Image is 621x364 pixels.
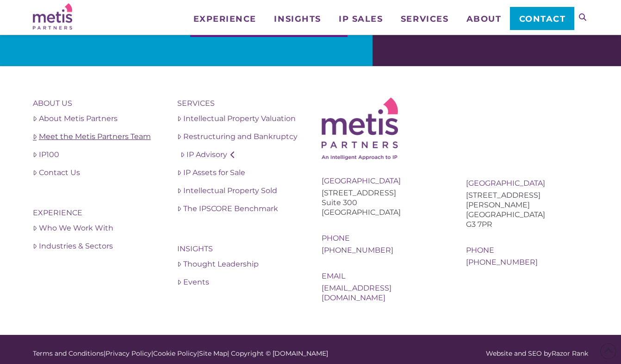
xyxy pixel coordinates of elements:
[322,284,391,302] a: [EMAIL_ADDRESS][DOMAIN_NAME]
[322,271,444,281] div: Email
[33,131,155,142] a: Meet the Metis Partners Team
[466,190,588,210] div: [STREET_ADDRESS][PERSON_NAME]
[466,15,502,23] span: About
[552,349,588,358] a: Razor Rank
[193,15,256,23] span: Experience
[477,349,588,358] div: Website and SEO by
[33,349,104,358] a: Terms and Conditions
[199,349,227,358] a: Site Map
[466,210,588,219] div: [GEOGRAPHIC_DATA]
[153,349,197,358] a: Cookie Policy
[339,15,383,23] span: IP Sales
[177,259,299,270] a: Thought Leadership
[322,233,444,243] div: Phone
[177,149,299,160] a: IP Advisory
[600,343,616,359] span: Back to Top
[177,167,299,178] a: IP Assets for Sale
[33,349,477,358] div: | | | | Copyright © [DOMAIN_NAME]
[177,185,299,196] a: Intellectual Property Sold
[177,243,299,255] h4: Insights
[33,223,155,234] a: Who We Work With
[519,15,566,23] span: Contact
[177,277,299,288] a: Events
[322,246,393,255] a: [PHONE_NUMBER]
[510,7,574,30] a: Contact
[322,176,444,186] div: [GEOGRAPHIC_DATA]
[322,97,398,160] img: Metis Logo
[33,3,72,30] img: Metis Partners
[322,207,444,217] div: [GEOGRAPHIC_DATA]
[466,178,588,188] div: [GEOGRAPHIC_DATA]
[466,258,538,267] a: [PHONE_NUMBER]
[466,219,588,229] div: G3 7PR
[33,207,155,219] h4: Experience
[33,97,155,109] h4: About Us
[322,198,444,207] div: Suite 300
[33,149,155,160] a: IP100
[466,245,588,255] div: Phone
[177,203,299,214] a: The IPSCORE Benchmark
[177,113,299,124] a: Intellectual Property Valuation
[401,15,448,23] span: Services
[177,97,299,109] h4: Services
[322,188,444,198] div: [STREET_ADDRESS]
[33,241,155,252] a: Industries & Sectors
[274,15,321,23] span: Insights
[106,349,151,358] a: Privacy Policy
[33,167,155,178] a: Contact Us
[177,131,299,142] a: Restructuring and Bankruptcy
[33,113,155,124] a: About Metis Partners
